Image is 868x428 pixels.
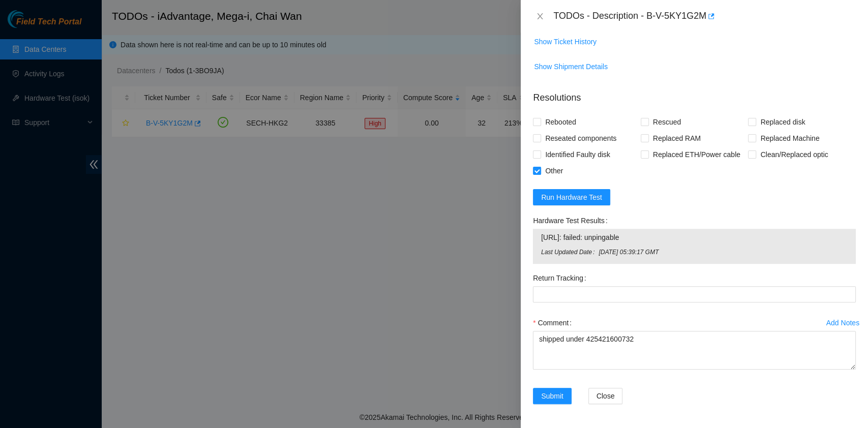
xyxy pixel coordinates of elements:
span: Submit [541,390,563,402]
input: Return Tracking [533,286,856,302]
span: close [536,12,544,20]
textarea: Comment [533,331,856,370]
button: Show Ticket History [533,34,597,50]
div: Add Notes [826,319,859,326]
span: Replaced Machine [756,130,823,146]
span: Last Updated Date [541,248,598,257]
span: Run Hardware Test [541,192,602,203]
span: Close [596,390,615,402]
span: [DATE] 05:39:17 GMT [599,248,848,257]
span: Show Ticket History [534,36,596,47]
span: Rescued [649,114,685,130]
label: Comment [533,315,576,331]
p: Resolutions [533,83,856,105]
button: Submit [533,388,572,404]
label: Return Tracking [533,270,590,286]
div: TODOs - Description - B-V-5KY1G2M [553,8,856,24]
span: Replaced disk [756,114,809,130]
span: Show Shipment Details [534,61,608,72]
button: Close [588,388,623,404]
button: Add Notes [826,315,860,331]
span: Clean/Replaced optic [756,146,832,163]
button: Show Shipment Details [533,58,608,75]
span: Other [541,163,567,179]
span: Rebooted [541,114,580,130]
span: Replaced ETH/Power cable [649,146,744,163]
span: Identified Faulty disk [541,146,614,163]
span: Replaced RAM [649,130,705,146]
button: Close [533,12,547,21]
span: Reseated components [541,130,620,146]
span: [URL]: failed: unpingable [541,232,848,243]
button: Run Hardware Test [533,189,610,205]
label: Hardware Test Results [533,212,611,229]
